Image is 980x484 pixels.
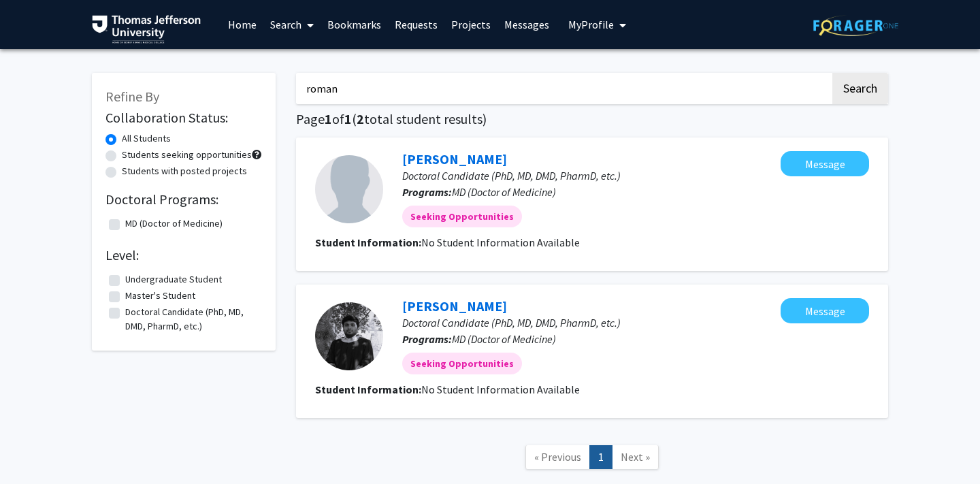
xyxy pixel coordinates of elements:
a: Messages [497,1,556,48]
b: Programs: [402,332,452,346]
label: Students with posted projects [122,164,247,178]
h2: Doctoral Programs: [105,191,262,208]
a: Requests [388,1,444,48]
b: Programs: [402,185,452,199]
label: Master's Student [125,289,195,303]
a: Bookmarks [321,1,388,48]
label: Students seeking opportunities [122,148,252,162]
label: All Students [122,131,171,146]
span: Doctoral Candidate (PhD, MD, DMD, PharmD, etc.) [402,316,621,329]
button: Message Roman Storozynsky [781,151,869,176]
b: Student Information: [315,236,421,249]
b: Student Information: [315,383,421,396]
h2: Collaboration Status: [105,110,262,126]
a: Previous Page [525,445,590,469]
a: 1 [589,445,612,469]
a: [PERSON_NAME] [402,150,507,167]
span: 2 [357,110,364,127]
label: Doctoral Candidate (PhD, MD, DMD, PharmD, etc.) [125,305,259,334]
a: [PERSON_NAME] [402,297,507,314]
a: Projects [444,1,497,48]
span: 1 [325,110,332,127]
span: MD (Doctor of Medicine) [452,332,556,346]
input: Search Keywords [296,73,830,104]
span: Doctoral Candidate (PhD, MD, DMD, PharmD, etc.) [402,169,621,182]
span: No Student Information Available [421,383,580,396]
span: Next » [621,450,650,464]
mat-chip: Seeking Opportunities [402,353,522,374]
span: No Student Information Available [421,236,580,249]
label: MD (Doctor of Medicine) [125,216,223,231]
a: Home [221,1,263,48]
a: Search [263,1,321,48]
label: Undergraduate Student [125,272,222,287]
h1: Page of ( total student results) [296,111,888,127]
h2: Level: [105,247,262,263]
a: Next Page [612,445,659,469]
img: ForagerOne Logo [813,15,898,36]
span: My Profile [568,18,614,31]
img: Thomas Jefferson University Logo [92,15,201,44]
button: Search [832,73,888,104]
span: 1 [344,110,352,127]
iframe: Chat [10,423,58,474]
button: Message Romanch Shah [781,298,869,323]
mat-chip: Seeking Opportunities [402,206,522,227]
span: Refine By [105,88,159,105]
span: MD (Doctor of Medicine) [452,185,556,199]
span: « Previous [534,450,581,464]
